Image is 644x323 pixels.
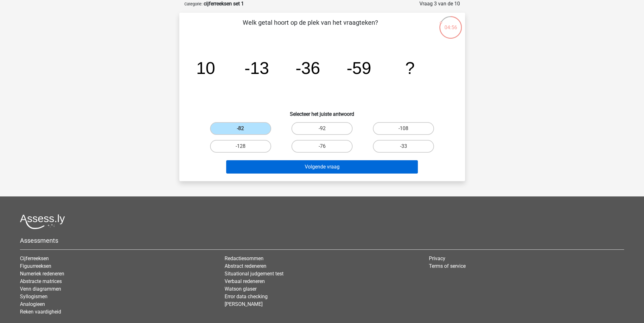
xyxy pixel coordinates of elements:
[225,255,264,261] a: Redactiesommen
[429,255,445,261] a: Privacy
[210,140,271,153] label: -128
[225,301,263,307] a: [PERSON_NAME]
[20,286,61,292] a: Venn diagrammen
[225,286,257,292] a: Watson glaser
[20,301,45,307] a: Analogieen
[20,293,48,300] a: Syllogismen
[20,237,624,244] h5: Assessments
[244,58,269,77] tspan: -13
[291,140,353,153] label: -76
[20,271,64,277] a: Numeriek redeneren
[347,58,371,77] tspan: -59
[291,122,353,135] label: -92
[373,122,434,135] label: -108
[225,293,268,300] a: Error data checking
[429,263,466,269] a: Terms of service
[405,58,415,77] tspan: ?
[225,271,284,277] a: Situational judgement test
[189,18,431,37] p: Welk getal hoort op de plek van het vraagteken?
[439,16,462,31] div: 04:56
[20,278,62,284] a: Abstracte matrices
[20,214,65,229] img: Assessly logo
[20,255,49,261] a: Cijferreeksen
[225,263,266,269] a: Abstract redeneren
[210,122,271,135] label: -82
[196,58,215,77] tspan: 10
[225,278,265,284] a: Verbaal redeneren
[189,106,455,117] h6: Selecteer het juiste antwoord
[184,2,202,6] small: Categorie:
[204,1,244,7] strong: cijferreeksen set 1
[20,309,61,315] a: Reken vaardigheid
[226,160,418,174] button: Volgende vraag
[295,58,320,77] tspan: -36
[373,140,434,153] label: -33
[20,263,51,269] a: Figuurreeksen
